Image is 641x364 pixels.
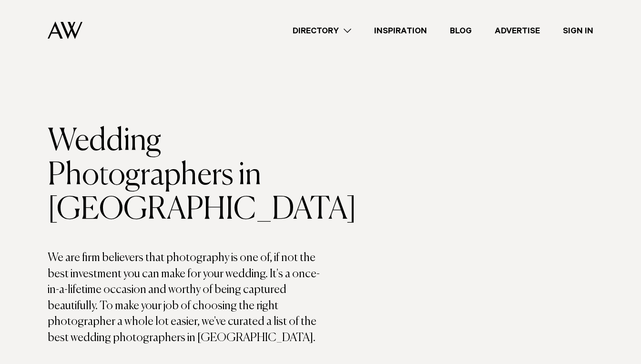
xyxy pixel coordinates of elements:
p: We are firm believers that photography is one of, if not the best investment you can make for you... [48,250,321,346]
img: Auckland Weddings Logo [48,21,82,39]
h1: Wedding Photographers in [GEOGRAPHIC_DATA] [48,124,321,227]
a: Inspiration [363,24,438,37]
a: Blog [438,24,483,37]
a: Directory [281,24,363,37]
a: Sign In [551,24,605,37]
a: Advertise [483,24,551,37]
